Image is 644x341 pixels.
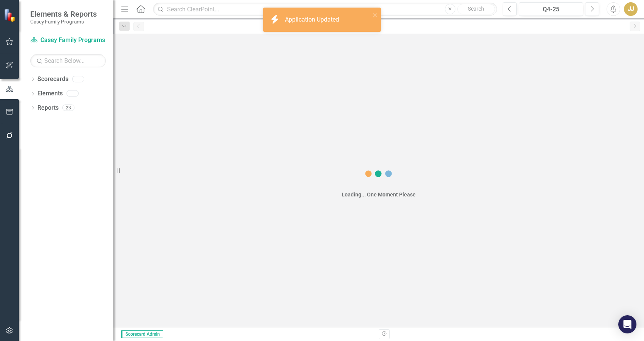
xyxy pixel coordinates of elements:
div: Open Intercom Messenger [618,315,636,333]
a: Elements [37,89,63,98]
a: Reports [37,104,59,112]
button: Q4-25 [519,2,583,16]
button: close [373,11,378,19]
input: Search ClearPoint... [153,3,497,16]
div: Q4-25 [522,5,581,14]
button: Search [457,4,495,14]
small: Casey Family Programs [30,19,97,25]
span: Scorecard Admin [121,330,163,338]
span: Search [468,6,484,12]
button: JJ [624,2,638,16]
div: Application Updated [285,16,341,24]
div: 23 [62,104,74,111]
span: Elements & Reports [30,9,97,19]
img: ClearPoint Strategy [4,8,17,22]
input: Search Below... [30,54,106,67]
div: Loading... One Moment Please [342,191,416,198]
a: Casey Family Programs [30,36,106,45]
a: Scorecards [37,75,68,84]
